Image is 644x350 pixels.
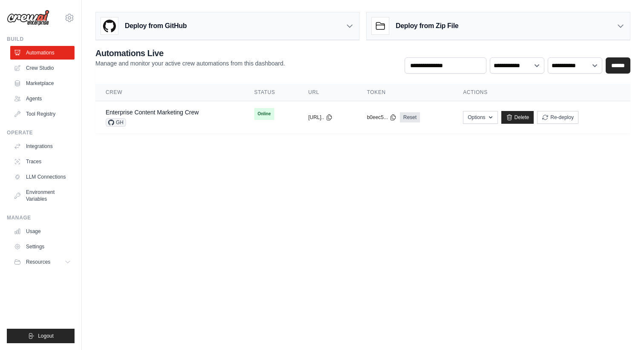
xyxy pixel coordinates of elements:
button: Re-deploy [537,111,578,124]
th: Status [244,84,298,101]
a: Traces [10,155,75,168]
div: Manage [7,214,75,221]
a: Settings [10,240,75,253]
h3: Deploy from Zip File [396,21,458,31]
div: Operate [7,129,75,136]
th: URL [298,84,357,101]
a: Marketplace [10,77,75,90]
p: Manage and monitor your active crew automations from this dashboard. [95,59,285,68]
a: Agents [10,92,75,105]
h2: Automations Live [95,47,285,59]
a: Delete [501,111,534,124]
a: Usage [10,225,75,238]
span: GH [106,118,126,127]
button: Resources [10,255,75,269]
button: Logout [7,329,75,343]
th: Crew [95,84,244,101]
a: Reset [400,112,420,122]
div: Build [7,36,75,43]
button: Options [463,111,497,124]
th: Token [356,84,453,101]
h3: Deploy from GitHub [125,21,187,31]
a: Automations [10,46,75,60]
button: b0eec5... [367,114,396,121]
a: Crew Studio [10,61,75,75]
span: Resources [26,259,50,265]
a: Enterprise Content Marketing Crew [106,109,199,116]
th: Actions [453,84,630,101]
span: Online [254,108,274,120]
img: Logo [7,10,49,26]
a: LLM Connections [10,170,75,184]
a: Integrations [10,139,75,153]
span: Logout [38,333,54,339]
a: Environment Variables [10,185,75,206]
a: Tool Registry [10,107,75,121]
img: GitHub Logo [101,17,118,34]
